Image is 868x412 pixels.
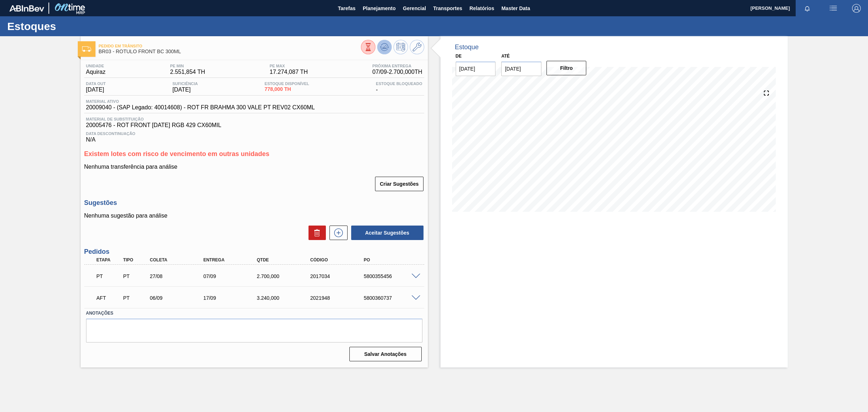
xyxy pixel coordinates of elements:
[305,226,326,240] div: Excluir Sugestões
[377,40,392,54] button: Atualizar Gráfico
[546,61,587,75] button: Filtro
[86,308,422,319] label: Anotações
[852,4,861,13] img: Logout
[376,176,424,192] div: Criar Sugestões
[95,257,123,262] div: Etapa
[95,290,123,306] div: Aguardando Fornecimento
[796,3,819,13] button: Notificações
[362,257,423,262] div: PO
[255,273,316,279] div: 2.700,000
[148,257,209,262] div: Coleta
[361,40,375,54] button: Visão Geral dos Estoques
[84,164,424,170] p: Nenhuma transferência para análise
[7,22,136,30] h1: Estoques
[84,129,424,143] div: N/A
[829,4,838,13] img: userActions
[201,295,262,301] div: 17/09/2025
[393,40,408,54] button: Programar Estoque
[375,177,423,191] button: Criar Sugestões
[469,4,494,13] span: Relatórios
[374,81,424,93] div: -
[456,54,462,59] label: De
[501,54,510,59] label: Até
[362,295,423,301] div: 5800360737
[269,69,308,75] span: 17.274,087 TH
[86,69,106,75] span: Aquiraz
[455,43,479,51] div: Estoque
[351,226,424,240] button: Aceitar Sugestões
[348,225,424,241] div: Aceitar Sugestões
[121,295,150,301] div: Pedido de Transferência
[84,199,424,207] h3: Sugestões
[201,257,262,262] div: Entrega
[97,295,122,301] p: AFT
[86,104,315,111] span: 20009040 - (SAP Legado: 40014608) - ROT FR BRAHMA 300 VALE PT REV02 CX60ML
[309,295,369,301] div: 2021948
[148,295,209,301] div: 06/09/2025
[326,226,348,240] div: Nova sugestão
[201,273,262,279] div: 07/09/2025
[265,81,309,86] span: Estoque Disponível
[86,81,106,86] span: Data out
[97,273,122,279] p: PT
[373,64,422,68] span: Próxima Entrega
[121,273,150,279] div: Pedido de Transferência
[82,46,91,52] img: Ícone
[255,257,316,262] div: Qtde
[173,87,198,93] span: [DATE]
[86,64,106,68] span: Unidade
[99,44,361,48] span: Pedido em Trânsito
[86,131,422,136] span: Data Descontinuação
[362,273,423,279] div: 5800355456
[403,4,426,13] span: Gerencial
[373,69,422,75] span: 07/09 - 2.700,000 TH
[84,213,424,219] p: Nenhuma sugestão para análise
[9,5,44,12] img: TNhmsLtSVTkK8tSr43FrP2fwEKptu5GPRR3wAAAABJRU5ErkJggg==
[265,87,309,92] span: 778,000 TH
[349,347,422,361] button: Salvar Anotações
[170,64,205,68] span: PE MIN
[309,273,369,279] div: 2017034
[433,4,462,13] span: Transportes
[376,81,422,86] span: Estoque Bloqueado
[255,295,316,301] div: 3.240,000
[363,4,396,13] span: Planejamento
[501,4,530,13] span: Master Data
[99,49,361,54] span: BR03 - RÓTULO FRONT BC 300ML
[86,122,422,129] span: 20005476 - ROT FRONT [DATE] RGB 429 CX60MIL
[456,62,496,76] input: dd/mm/yyyy
[86,99,315,104] span: Material ativo
[410,40,424,54] button: Ir ao Master Data / Geral
[86,117,422,121] span: Material de Substituição
[170,69,205,75] span: 2.551,854 TH
[86,87,106,93] span: [DATE]
[95,268,123,284] div: Pedido em Trânsito
[148,273,209,279] div: 27/08/2025
[338,4,356,13] span: Tarefas
[309,257,369,262] div: Código
[501,62,541,76] input: dd/mm/yyyy
[173,81,198,86] span: Suficiência
[84,248,424,256] h3: Pedidos
[269,64,308,68] span: PE MAX
[84,150,269,157] span: Existem lotes com risco de vencimento em outras unidades
[121,257,150,262] div: Tipo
